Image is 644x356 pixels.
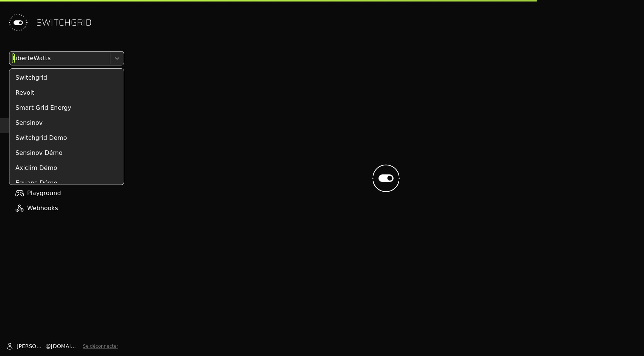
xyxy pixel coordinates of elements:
span: @ [46,342,51,350]
div: Switchgrid Demo [11,130,122,145]
span: [DOMAIN_NAME] [51,342,80,350]
img: Switchgrid Logo [6,11,30,35]
div: Equans Démo [11,176,122,191]
div: Switchgrid [11,70,122,85]
div: Revolt [11,85,122,100]
span: SWITCHGRID [36,17,92,29]
div: Smart Grid Energy [11,100,122,115]
div: Axiclim Démo [11,161,122,176]
div: Sensinov [11,115,122,130]
div: Sensinov Démo [11,145,122,161]
button: Se déconnecter [83,343,118,349]
span: [PERSON_NAME] [17,342,46,350]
